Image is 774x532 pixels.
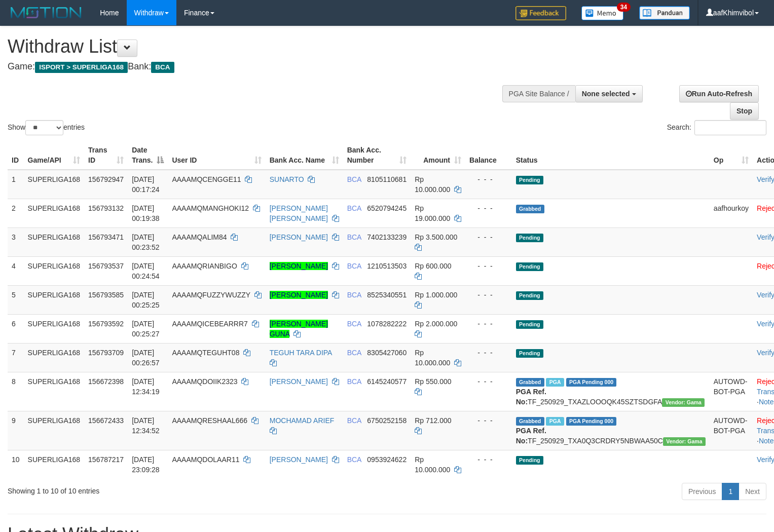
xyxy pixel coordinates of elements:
[8,120,85,135] label: Show entries
[516,427,546,445] b: PGA Ref. No:
[367,175,407,183] span: Copy 8105110681 to clipboard
[516,456,543,465] span: Pending
[24,372,85,411] td: SUPERLIGA168
[172,291,250,299] span: AAAAMQFUZZYWUZZY
[367,204,407,212] span: Copy 6520794245 to clipboard
[168,141,265,170] th: User ID: activate to sort column ascending
[415,233,457,241] span: Rp 3.500.000
[88,320,124,328] span: 156793592
[88,291,124,299] span: 156793585
[469,454,508,465] div: - - -
[88,377,124,386] span: 156672398
[172,455,239,464] span: AAAAMQDOLAAR11
[24,170,85,199] td: SUPERLIGA168
[88,262,124,270] span: 156793537
[270,377,328,386] a: [PERSON_NAME]
[151,62,174,73] span: BCA
[415,175,450,194] span: Rp 10.000.000
[8,227,24,256] td: 3
[679,85,759,102] a: Run Auto-Refresh
[415,262,451,270] span: Rp 600.000
[411,141,465,170] th: Amount: activate to sort column ascending
[172,377,237,386] span: AAAAMQDOIIK2323
[172,204,249,212] span: AAAAMQMANGHOKI12
[35,62,128,73] span: ISPORT > SUPERLIGA168
[759,437,774,445] a: Note
[469,415,508,426] div: - - -
[8,36,506,57] h1: Withdraw List
[266,141,343,170] th: Bank Acc. Name: activate to sort column ascending
[132,455,160,474] span: [DATE] 23:09:28
[88,455,124,464] span: 156787217
[347,233,361,241] span: BCA
[415,455,450,474] span: Rp 10.000.000
[8,314,24,343] td: 6
[469,319,508,329] div: - - -
[132,175,160,194] span: [DATE] 00:17:24
[128,141,168,170] th: Date Trans.: activate to sort column descending
[347,377,361,386] span: BCA
[24,199,85,227] td: SUPERLIGA168
[172,233,227,241] span: AAAAMQALIM84
[502,85,575,102] div: PGA Site Balance /
[516,349,543,358] span: Pending
[132,416,160,435] span: [DATE] 12:34:52
[172,262,237,270] span: AAAAMQRIANBIGO
[682,483,722,500] a: Previous
[24,141,85,170] th: Game/API: activate to sort column ascending
[172,175,241,183] span: AAAAMQCENGGE11
[617,3,631,12] span: 34
[516,205,544,213] span: Grabbed
[710,141,753,170] th: Op: activate to sort column ascending
[132,377,160,396] span: [DATE] 12:34:19
[132,233,160,251] span: [DATE] 00:23:52
[8,343,24,372] td: 7
[8,5,85,20] img: MOTION_logo.png
[575,85,643,102] button: None selected
[347,175,361,183] span: BCA
[516,291,543,300] span: Pending
[516,378,544,387] span: Grabbed
[367,455,407,464] span: Copy 0953924622 to clipboard
[639,6,690,20] img: panduan.png
[270,175,304,183] a: SUNARTO
[415,291,457,299] span: Rp 1.000.000
[469,174,508,184] div: - - -
[347,204,361,212] span: BCA
[710,199,753,227] td: aafhourkoy
[667,120,766,135] label: Search:
[25,120,63,135] select: Showentries
[663,437,706,446] span: Vendor URL: https://trx31.1velocity.biz
[469,232,508,242] div: - - -
[515,6,566,20] img: Feedback.jpg
[132,204,160,222] span: [DATE] 00:19:38
[710,411,753,450] td: AUTOWD-BOT-PGA
[24,343,85,372] td: SUPERLIGA168
[132,320,160,338] span: [DATE] 00:25:27
[516,320,543,329] span: Pending
[347,262,361,270] span: BCA
[8,285,24,314] td: 5
[367,416,407,425] span: Copy 6750252158 to clipboard
[516,417,544,426] span: Grabbed
[88,416,124,425] span: 156672433
[367,291,407,299] span: Copy 8525340551 to clipboard
[8,450,24,479] td: 10
[270,262,328,270] a: [PERSON_NAME]
[270,291,328,299] a: [PERSON_NAME]
[132,262,160,280] span: [DATE] 00:24:54
[88,204,124,212] span: 156793132
[469,376,508,387] div: - - -
[347,320,361,328] span: BCA
[132,291,160,309] span: [DATE] 00:25:25
[730,102,759,120] a: Stop
[270,416,335,425] a: MOCHAMAD ARIEF
[566,417,617,426] span: PGA Pending
[24,227,85,256] td: SUPERLIGA168
[469,290,508,300] div: - - -
[516,176,543,184] span: Pending
[84,141,128,170] th: Trans ID: activate to sort column ascending
[172,349,239,357] span: AAAAMQTEGUHT08
[88,349,124,357] span: 156793709
[8,141,24,170] th: ID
